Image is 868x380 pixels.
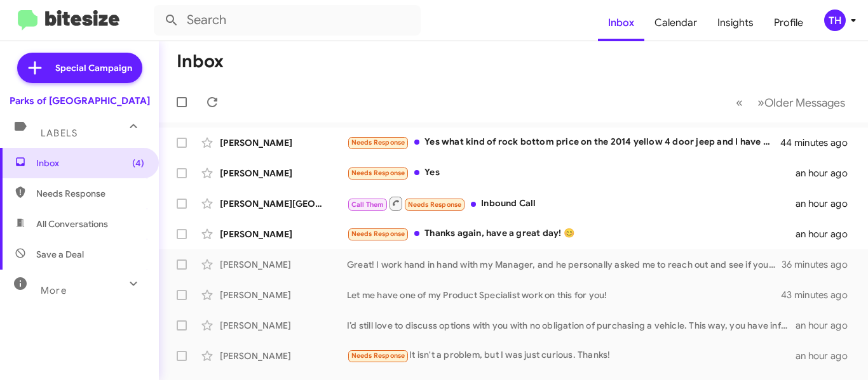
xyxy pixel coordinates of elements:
a: Insights [707,4,764,41]
a: Inbox [598,4,644,41]
button: TH [813,10,854,31]
div: I’d still love to discuss options with you with no obligation of purchasing a vehicle. This way, ... [347,319,796,332]
span: » [757,95,764,110]
div: [PERSON_NAME] [220,167,347,180]
div: [PERSON_NAME] [220,228,347,240]
span: Needs Response [351,351,405,360]
div: [PERSON_NAME][GEOGRAPHIC_DATA] [220,197,347,210]
span: All Conversations [36,218,108,230]
span: Call Them [351,200,384,209]
span: Save a Deal [36,248,84,261]
span: Labels [41,128,78,139]
span: « [736,95,743,110]
div: 36 minutes ago [782,258,858,271]
div: Parks of [GEOGRAPHIC_DATA] [10,95,150,107]
div: [PERSON_NAME] [220,350,347,362]
span: Inbox [36,157,144,169]
div: 43 minutes ago [782,289,858,301]
div: an hour ago [796,228,858,240]
div: [PERSON_NAME] [220,258,347,271]
div: [PERSON_NAME] [220,289,347,301]
div: TH [824,10,846,31]
span: Older Messages [764,96,845,110]
div: Thanks again, have a great day! 😊 [347,226,796,241]
a: Calendar [644,4,707,41]
a: Special Campaign [17,53,142,83]
div: [PERSON_NAME] [220,136,347,149]
a: Profile [764,4,813,41]
div: an hour ago [796,350,858,362]
span: More [41,285,67,296]
span: Needs Response [351,169,405,177]
button: Previous [728,89,750,115]
div: Great! I work hand in hand with my Manager, and he personally asked me to reach out and see if yo... [347,258,782,271]
span: Special Campaign [55,62,132,74]
div: 44 minutes ago [782,136,858,149]
span: Needs Response [351,138,405,147]
span: Needs Response [36,187,144,200]
div: [PERSON_NAME] [220,319,347,332]
div: Let me have one of my Product Specialist work on this for you! [347,289,782,301]
h1: Inbox [177,51,224,72]
div: Yes [347,166,796,180]
div: an hour ago [796,167,858,180]
input: Search [154,5,421,36]
nav: Page navigation example [729,89,853,115]
button: Next [750,89,853,115]
span: Needs Response [408,200,462,209]
span: Needs Response [351,230,405,238]
div: an hour ago [796,197,858,210]
div: It isn't a problem, but I was just curious. Thanks! [347,348,796,363]
div: Yes what kind of rock bottom price on the 2014 yellow 4 door jeep and I have my own financing- I'... [347,135,782,150]
span: (4) [132,157,144,169]
div: Inbound Call [347,195,796,211]
div: an hour ago [796,319,858,332]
